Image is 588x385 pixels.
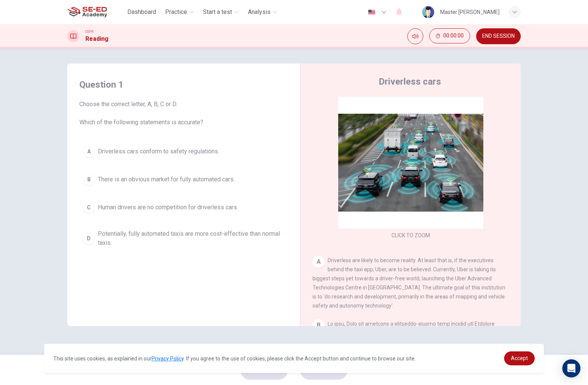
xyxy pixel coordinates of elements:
span: Potentially, fully automated taxis are more cost-effective than normal taxis. [98,229,285,247]
span: Analysis [248,8,271,17]
span: CEFR [85,29,93,34]
div: A [313,256,325,268]
span: Driverless cars conform to safety regulations. [98,147,219,156]
div: cookieconsent [44,344,544,373]
button: CHuman drivers are no competition for driverless cars. [79,198,288,217]
h1: Reading [85,34,108,43]
a: Privacy Policy [152,356,184,362]
img: en [367,9,376,15]
div: Mute [407,28,423,44]
div: C [83,201,95,213]
span: 00:00:00 [443,33,464,39]
div: Hide [429,28,470,44]
a: SE-ED Academy logo [67,5,124,20]
h4: Driverless cars [379,76,441,88]
button: Dashboard [124,5,159,19]
span: Dashboard [127,8,156,17]
span: Choose the correct letter, A, B, C or D. Which of the following statements is accurate? [79,100,288,127]
button: BThere is an obvious market for fully automated cars. [79,170,288,189]
div: Master [PERSON_NAME] [440,8,500,17]
button: DPotentially, fully automated taxis are more cost-effective than normal taxis. [79,226,288,251]
h4: Question 1 [79,79,288,91]
div: Open Intercom Messenger [562,359,580,377]
span: Start a test [203,8,232,17]
span: This site uses cookies, as explained in our . If you agree to the use of cookies, please click th... [53,356,416,362]
div: B [83,173,95,186]
img: SE-ED Academy logo [67,5,107,20]
button: Practice [162,5,197,19]
div: D [83,232,95,244]
span: Driverless are likely to become reality. At least that is, if the executives behind the taxi app,... [313,257,505,309]
span: Human drivers are no competition for driverless cars. [98,203,238,212]
span: Accept [511,355,528,361]
button: 00:00:00 [429,28,470,43]
span: END SESSION [482,33,515,39]
button: Start a test [200,5,242,19]
span: There is an obvious market for fully automated cars. [98,175,235,184]
button: ADriverless cars conform to safety regulations. [79,142,288,161]
button: Analysis [245,5,280,19]
button: END SESSION [476,28,521,44]
a: dismiss cookie message [504,351,535,365]
div: B [313,319,325,331]
img: Profile picture [422,6,434,18]
div: A [83,145,95,158]
span: Practice [165,8,187,17]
